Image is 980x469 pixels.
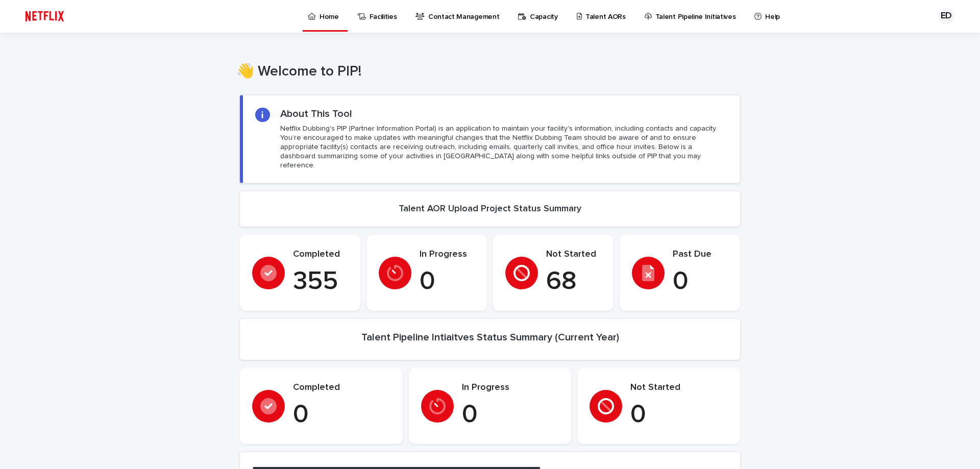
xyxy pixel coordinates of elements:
p: 0 [462,400,559,430]
div: ED [938,8,954,24]
h1: 👋 Welcome to PIP! [236,63,737,81]
p: Completed [293,249,348,260]
p: 0 [293,400,390,430]
p: 0 [420,266,475,297]
img: ifQbXi3ZQGMSEF7WDB7W [20,6,69,27]
p: In Progress [462,382,559,393]
p: Netflix Dubbing's PIP (Partner Information Portal) is an application to maintain your facility's ... [280,124,727,170]
p: 0 [673,266,728,297]
p: Not Started [630,382,728,393]
p: 0 [630,400,728,430]
h2: Talent AOR Upload Project Status Summary [399,204,581,215]
p: 355 [293,266,348,297]
p: Not Started [546,249,601,260]
h2: Talent Pipeline Intiaitves Status Summary (Current Year) [361,331,619,343]
p: 68 [546,266,601,297]
p: Completed [293,382,390,393]
h2: About This Tool [280,108,352,120]
p: In Progress [420,249,475,260]
p: Past Due [673,249,728,260]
